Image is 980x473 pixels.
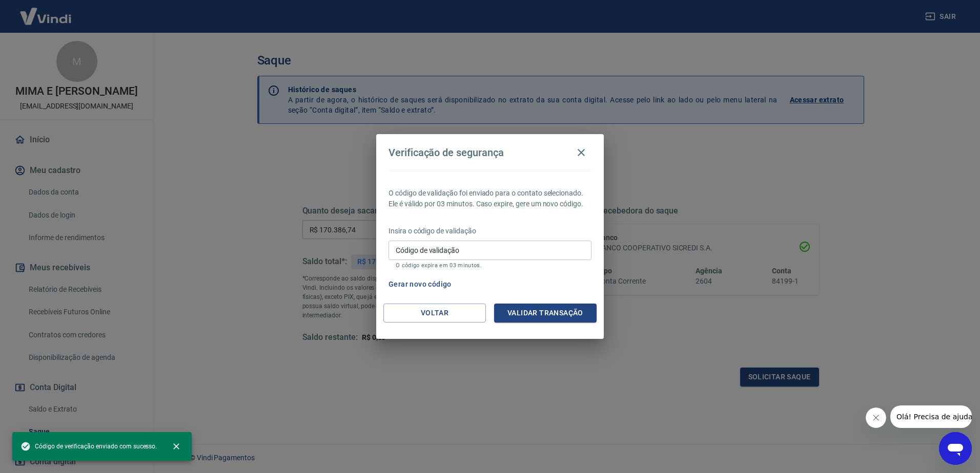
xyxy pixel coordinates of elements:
span: Olá! Precisa de ajuda? [6,7,86,15]
p: Insira o código de validação [389,226,591,236]
iframe: Fechar mensagem [866,407,886,428]
button: Voltar [383,304,486,322]
button: Gerar novo código [384,275,456,294]
button: Validar transação [494,304,597,322]
button: close [165,435,188,458]
p: O código de validação foi enviado para o contato selecionado. Ele é válido por 03 minutos. Caso e... [389,188,591,209]
h4: Verificação de segurança [389,146,504,159]
iframe: Botão para abrir a janela de mensagens [939,432,972,465]
iframe: Mensagem da empresa [890,405,972,428]
p: O código expira em 03 minutos. [396,262,584,269]
span: Código de verificação enviado com sucesso. [21,441,157,451]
